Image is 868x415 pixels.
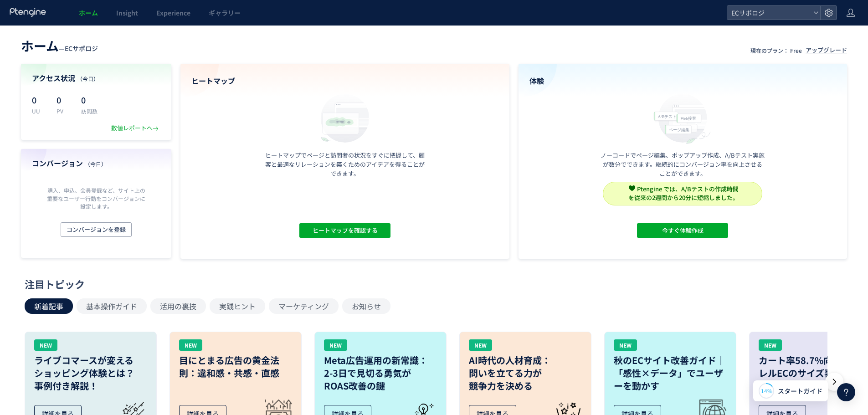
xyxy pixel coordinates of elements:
div: NEW [614,339,637,351]
div: NEW [324,339,347,351]
p: 購入、申込、会員登録など、サイト上の重要なユーザー行動をコンバージョンに設定します。 [45,186,148,210]
span: ECサポロジ [65,44,98,53]
h4: アクセス状況 [32,73,160,83]
span: Experience [156,8,190,17]
button: 実践ヒント [210,298,265,314]
img: home_experience_onbo_jp-C5-EgdA0.svg [649,92,716,145]
div: — [21,36,98,55]
h4: コンバージョン [32,158,160,169]
p: 0 [32,92,46,107]
h4: 体験 [529,76,837,86]
p: ヒートマップでページと訪問者の状況をすぐに把握して、顧客と最適なリレーションを築くためのアイデアを得ることができます。 [263,151,427,178]
button: 活用の裏技 [150,298,206,314]
div: NEW [34,339,57,351]
h3: ライブコマースが変える ショッピング体験とは？ 事例付き解説！ [34,354,147,392]
span: 14% [761,387,772,395]
button: コンバージョンを登録 [61,222,132,237]
h3: 目にとまる広告の黄金法則：違和感・共感・直感 [179,354,292,379]
button: お知らせ [342,298,390,314]
span: ヒートマップを確認する [312,223,377,238]
button: ヒートマップを確認する [299,223,390,238]
button: マーケティング [269,298,339,314]
p: UU [32,107,46,115]
span: ギャラリー [209,8,241,17]
h4: ヒートマップ [191,76,498,86]
div: NEW [469,339,492,351]
span: （今日） [85,160,107,168]
h3: Meta広告運用の新常識： 2-3日で見切る勇気が ROAS改善の鍵 [324,354,437,392]
div: 注目トピック [25,277,839,291]
p: 0 [81,92,98,107]
div: NEW [179,339,202,351]
p: 0 [56,92,70,107]
span: （今日） [77,75,99,82]
p: ノーコードでページ編集、ポップアップ作成、A/Bテスト実施が数分でできます。継続的にコンバージョン率を向上させることができます。 [601,151,765,178]
span: ホーム [21,36,59,55]
p: 訪問数 [81,107,98,115]
span: Ptengine では、A/Bテストの作成時間 を従来の2週間から20分に短縮しました。 [628,184,739,202]
h3: AI時代の人材育成： 問いを立てる力が 競争力を決める [469,354,582,392]
div: 数値レポートへ [111,124,160,133]
img: svg+xml,%3c [629,185,635,191]
div: アップグレード [806,46,847,55]
p: PV [56,107,70,115]
button: 基本操作ガイド [77,298,147,314]
h3: 秋のECサイト改善ガイド｜「感性×データ」でユーザーを動かす [614,354,727,392]
span: スタートガイド [778,386,822,396]
span: コンバージョンを登録 [67,222,126,237]
div: NEW [759,339,782,351]
button: 今すぐ体験作成 [637,223,728,238]
p: 現在のプラン： Free [750,46,802,54]
span: ホーム [79,8,98,17]
span: 今すぐ体験作成 [662,223,704,238]
button: 新着記事 [25,298,73,314]
span: ECサポロジ [729,6,810,20]
span: Insight [116,8,138,17]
